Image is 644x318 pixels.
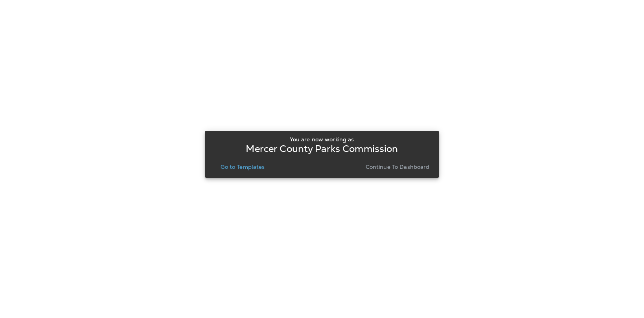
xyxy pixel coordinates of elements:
button: Continue to Dashboard [362,161,433,172]
p: Go to Templates [221,164,265,170]
p: Mercer County Parks Commission [246,146,398,152]
button: Go to Templates [217,161,268,172]
p: Continue to Dashboard [366,164,430,170]
p: You are now working as [290,136,354,143]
